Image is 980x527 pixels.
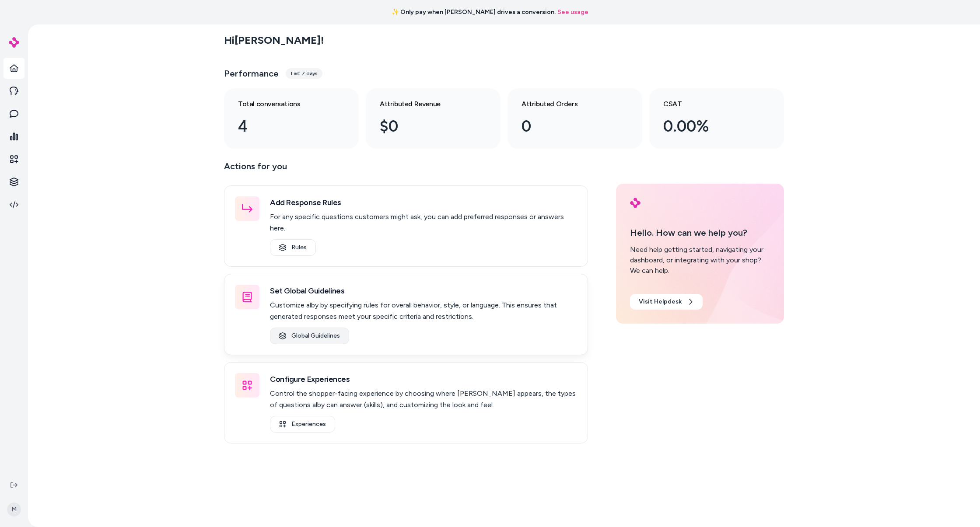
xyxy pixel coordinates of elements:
[649,88,784,149] a: CSAT 0.00%
[238,115,331,138] div: 4
[270,416,335,433] a: Experiences
[630,198,640,208] img: alby Logo
[270,196,577,209] h3: Add Response Rules
[224,67,279,80] h3: Performance
[630,244,770,276] div: Need help getting started, navigating your dashboard, or integrating with your shop? We can help.
[224,34,324,47] h2: Hi [PERSON_NAME] !
[366,88,500,149] a: Attributed Revenue $0
[238,99,331,109] h3: Total conversations
[270,285,577,297] h3: Set Global Guidelines
[630,226,770,239] p: Hello. How can we help you?
[380,99,472,109] h3: Attributed Revenue
[507,88,642,149] a: Attributed Orders 0
[224,88,359,149] a: Total conversations 4
[392,8,556,17] span: ✨ Only pay when [PERSON_NAME] drives a conversion.
[5,496,23,524] button: M
[521,115,614,138] div: 0
[286,68,322,79] div: Last 7 days
[663,99,756,109] h3: CSAT
[270,239,316,256] a: Rules
[270,328,349,344] a: Global Guidelines
[557,8,588,17] a: See usage
[270,211,577,234] p: For any specific questions customers might ask, you can add preferred responses or answers here.
[521,99,614,109] h3: Attributed Orders
[380,115,472,138] div: $0
[270,373,577,385] h3: Configure Experiences
[7,503,21,517] span: M
[270,388,577,411] p: Control the shopper-facing experience by choosing where [PERSON_NAME] appears, the types of quest...
[224,159,588,180] p: Actions for you
[663,115,756,138] div: 0.00%
[9,37,19,48] img: alby Logo
[270,300,577,322] p: Customize alby by specifying rules for overall behavior, style, or language. This ensures that ge...
[630,294,703,310] a: Visit Helpdesk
